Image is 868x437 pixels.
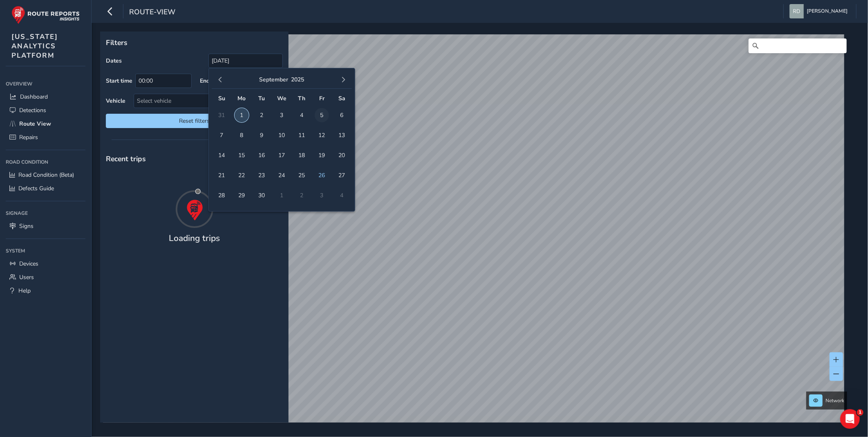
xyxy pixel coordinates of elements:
[235,168,249,182] span: 22
[6,78,85,90] div: Overview
[235,188,249,203] span: 29
[840,409,860,429] iframe: Intercom live chat
[106,154,146,164] span: Recent trips
[6,207,85,219] div: Signage
[19,222,34,230] span: Signs
[6,104,85,117] a: Detections
[19,106,46,114] span: Detections
[11,6,80,24] img: rr logo
[112,117,277,125] span: Reset filters
[200,77,223,85] label: End time
[255,128,269,142] span: 9
[6,219,85,233] a: Signs
[6,284,85,297] a: Help
[215,128,229,142] span: 7
[106,77,132,85] label: Start time
[315,148,329,162] span: 19
[749,38,847,53] input: Search
[260,76,289,83] button: September
[215,188,229,203] span: 28
[6,182,85,195] a: Defects Guide
[215,168,229,182] span: 21
[11,32,58,60] span: [US_STATE] ANALYTICS PLATFORM
[335,128,349,142] span: 13
[6,245,85,257] div: System
[19,273,34,281] span: Users
[857,409,864,416] span: 1
[6,270,85,284] a: Users
[6,90,85,104] a: Dashboard
[19,120,51,128] span: Route View
[255,108,269,122] span: 2
[6,131,85,144] a: Repairs
[275,128,289,142] span: 10
[319,95,324,102] span: Fr
[129,7,175,18] span: route-view
[825,397,844,404] span: Network
[275,108,289,122] span: 3
[218,95,225,102] span: Su
[106,114,283,128] button: Reset filters
[338,95,345,102] span: Sa
[18,287,31,295] span: Help
[106,57,122,65] label: Dates
[134,94,269,108] div: Select vehicle
[6,168,85,182] a: Road Condition (Beta)
[106,37,283,48] p: Filters
[255,148,269,162] span: 16
[238,95,246,102] span: Mo
[790,4,804,18] img: diamond-layout
[19,133,38,141] span: Repairs
[315,128,329,142] span: 12
[6,117,85,131] a: Route View
[335,168,349,182] span: 27
[298,95,306,102] span: Th
[275,148,289,162] span: 17
[235,148,249,162] span: 15
[20,93,48,101] span: Dashboard
[103,34,844,432] canvas: Map
[295,168,309,182] span: 25
[18,171,74,179] span: Road Condition (Beta)
[335,108,349,122] span: 6
[235,128,249,142] span: 8
[18,185,54,192] span: Defects Guide
[807,4,848,18] span: [PERSON_NAME]
[315,168,329,182] span: 26
[169,233,220,243] h4: Loading trips
[235,108,249,122] span: 1
[255,168,269,182] span: 23
[295,108,309,122] span: 4
[6,257,85,270] a: Devices
[315,108,329,122] span: 5
[215,148,229,162] span: 14
[6,156,85,168] div: Road Condition
[255,188,269,203] span: 30
[19,260,38,268] span: Devices
[291,76,304,83] button: 2025
[295,128,309,142] span: 11
[335,148,349,162] span: 20
[277,95,286,102] span: We
[790,4,850,18] button: [PERSON_NAME]
[259,95,265,102] span: Tu
[295,148,309,162] span: 18
[275,168,289,182] span: 24
[106,97,125,105] label: Vehicle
